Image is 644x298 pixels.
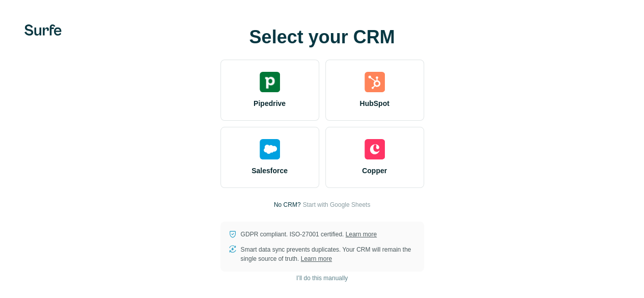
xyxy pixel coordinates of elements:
[241,245,416,263] p: Smart data sync prevents duplicates. Your CRM will remain the single source of truth.
[365,72,385,92] img: hubspot's logo
[302,200,370,209] button: Start with Google Sheets
[251,166,288,176] span: Salesforce
[260,72,280,92] img: pipedrive's logo
[296,274,348,283] span: I’ll do this manually
[365,139,385,159] img: copper's logo
[301,255,332,262] a: Learn more
[359,98,389,109] span: HubSpot
[274,200,301,209] p: No CRM?
[254,98,286,109] span: Pipedrive
[241,230,377,239] p: GDPR compliant. ISO-27001 certified.
[362,166,387,176] span: Copper
[220,27,424,47] h1: Select your CRM
[289,270,355,286] button: I’ll do this manually
[24,24,62,36] img: Surfe's logo
[346,231,377,238] a: Learn more
[260,139,280,159] img: salesforce's logo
